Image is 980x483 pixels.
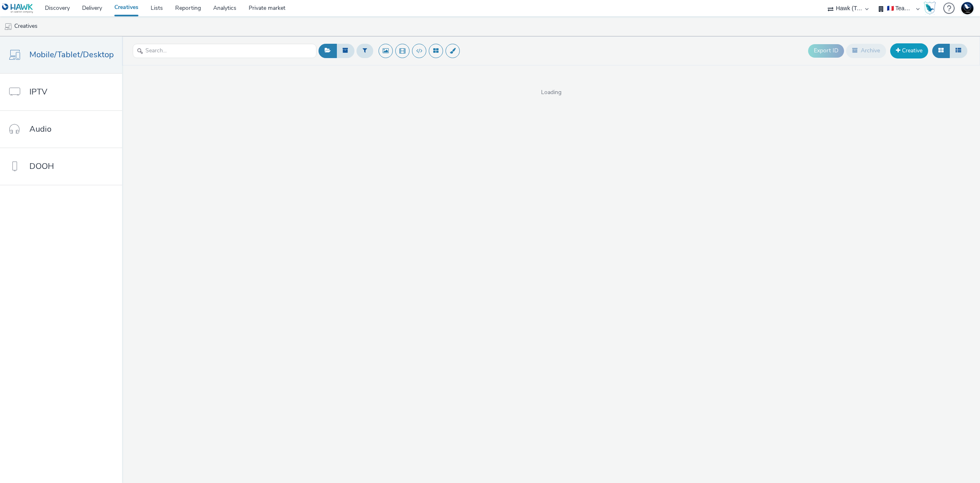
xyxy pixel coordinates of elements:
img: mobile [4,22,12,31]
span: DOOH [29,160,54,172]
a: Hawk Academy [924,2,939,15]
button: Table [949,44,967,58]
span: IPTV [29,86,47,98]
img: Hawk Academy [924,2,936,15]
input: Search... [133,44,316,58]
button: Grid [932,44,950,58]
button: Archive [846,44,886,58]
span: Loading [122,88,980,97]
button: Export ID [808,44,844,57]
a: Creative [890,43,928,58]
span: Mobile/Tablet/Desktop [29,49,114,61]
img: Support Hawk [961,2,973,14]
span: Audio [29,123,51,135]
img: undefined Logo [2,3,33,13]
